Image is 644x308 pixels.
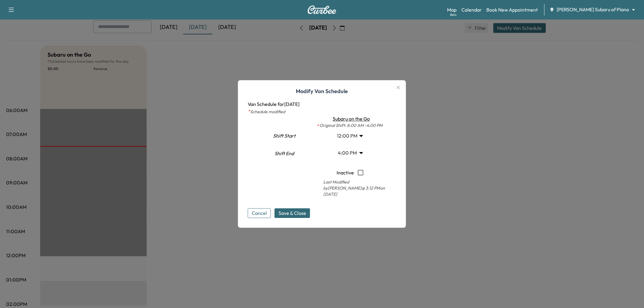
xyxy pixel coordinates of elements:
span: Save & Close [278,210,306,217]
div: 12:00 PM [332,128,368,145]
a: Book New Appointment [487,6,538,13]
button: Cancel [248,208,271,218]
p: Schedule modified [248,108,396,115]
p: Inactive [337,166,354,179]
div: Beta [450,12,457,17]
a: Calendar [461,6,482,13]
div: 4:00 PM [332,145,368,162]
a: MapBeta [447,6,457,13]
div: Subaru on the Go [311,115,389,123]
span: [PERSON_NAME] Subaru of Plano [557,6,629,13]
p: Van Schedule for [DATE] [248,101,396,108]
img: Curbee Logo [307,5,337,14]
button: Save & Close [275,208,310,218]
div: Shift End [262,148,306,166]
h1: Modify Van Schedule [248,87,396,101]
div: Shift Start [262,128,306,146]
p: Last Modified by [PERSON_NAME] @ 3:12 PM on [DATE] [311,179,389,198]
